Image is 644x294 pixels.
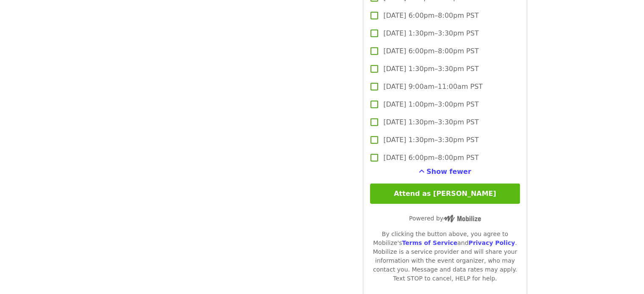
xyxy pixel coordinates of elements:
span: Show fewer [426,168,471,176]
span: [DATE] 1:30pm–3:30pm PST [383,135,478,145]
span: [DATE] 6:00pm–8:00pm PST [383,11,478,21]
span: Powered by [409,215,481,222]
a: Privacy Policy [468,239,515,246]
button: Attend as [PERSON_NAME] [370,184,520,204]
span: [DATE] 1:30pm–3:30pm PST [383,117,478,127]
img: Powered by Mobilize [443,215,481,223]
span: [DATE] 9:00am–11:00am PST [383,82,483,92]
a: Terms of Service [402,239,457,246]
span: [DATE] 6:00pm–8:00pm PST [383,46,478,56]
span: [DATE] 1:30pm–3:30pm PST [383,28,478,38]
span: [DATE] 6:00pm–8:00pm PST [383,153,478,163]
span: [DATE] 1:00pm–3:00pm PST [383,99,478,110]
span: [DATE] 1:30pm–3:30pm PST [383,64,478,74]
div: By clicking the button above, you agree to Mobilize's and . Mobilize is a service provider and wi... [370,230,520,283]
button: See more timeslots [419,167,471,177]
